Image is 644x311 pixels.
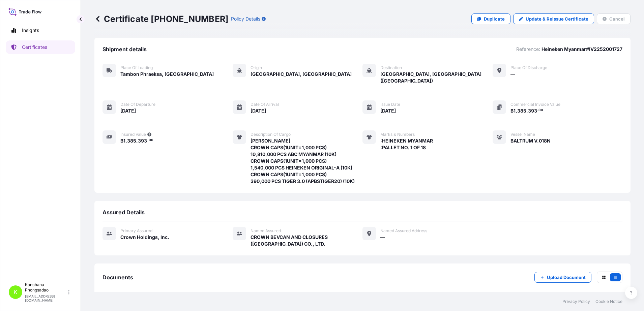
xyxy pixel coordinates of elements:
[120,228,152,234] span: Primary assured
[538,109,543,112] span: 00
[25,282,67,293] p: Kanchana Phongsadao
[120,107,136,114] span: [DATE]
[380,71,493,84] span: [GEOGRAPHIC_DATA], [GEOGRAPHIC_DATA] ([GEOGRAPHIC_DATA])
[120,71,214,77] span: Tambon Phraeksa, [GEOGRAPHIC_DATA]
[147,139,148,142] span: .
[510,137,551,144] span: BALTRUM V.018N
[251,102,279,107] span: Date of arrival
[516,46,540,53] p: Reference:
[510,102,560,107] span: Commercial Invoice Value
[251,228,281,234] span: Named Assured
[510,132,535,137] span: Vessel Name
[251,132,291,137] span: Description of cargo
[25,294,67,302] p: [EMAIL_ADDRESS][DOMAIN_NAME]
[251,65,262,70] span: Origin
[103,274,133,281] span: Documents
[251,71,352,77] span: [GEOGRAPHIC_DATA], [GEOGRAPHIC_DATA]
[510,65,547,70] span: Place of discharge
[514,108,516,113] span: 1
[380,107,396,114] span: [DATE]
[380,234,385,241] span: —
[510,71,515,77] span: —
[120,65,153,70] span: Place of Loading
[13,289,18,296] span: K
[526,15,588,22] p: Update & Reissue Certificate
[380,65,402,70] span: Destination
[526,108,528,113] span: ,
[6,40,75,54] a: Certificates
[595,299,622,304] a: Cookie Notice
[484,15,505,22] p: Duplicate
[471,13,510,24] a: Duplicate
[597,13,631,24] button: Cancel
[547,274,586,281] p: Upload Document
[380,137,433,151] span: :HEINEKEN MYANMAR :PALLET NO. 1 OF 18
[251,234,363,247] span: CROWN BEVCAN AND CLOSURES ([GEOGRAPHIC_DATA]) CO., LTD.
[123,138,125,143] span: 1
[510,108,514,113] span: ฿
[94,13,228,24] p: Certificate [PHONE_NUMBER]
[103,46,147,53] span: Shipment details
[120,132,146,137] span: Insured Value
[541,46,622,53] p: Heineken Myanmar#IV2252001727
[136,138,138,143] span: ,
[528,108,537,113] span: 393
[380,132,415,137] span: Marks & Numbers
[534,272,591,283] button: Upload Document
[22,27,39,34] p: Insights
[120,234,169,241] span: Crown Holdings, Inc.
[251,107,266,114] span: [DATE]
[149,139,153,142] span: 00
[103,209,145,216] span: Assured Details
[6,24,75,37] a: Insights
[127,138,136,143] span: 385
[380,228,427,234] span: Named Assured Address
[138,138,147,143] span: 393
[120,138,123,143] span: ฿
[513,13,594,24] a: Update & Reissue Certificate
[231,15,260,22] p: Policy Details
[380,102,400,107] span: Issue Date
[609,15,625,22] p: Cancel
[516,108,517,113] span: ,
[562,299,590,304] a: Privacy Policy
[251,137,355,185] span: [PERSON_NAME] CROWN CAPS(1UNIT=1,000 PCS) 10,810,000 PCS ABC MYANMAR (10K) CROWN CAPS(1UNIT=1,000...
[517,108,526,113] span: 385
[120,102,155,107] span: Date of departure
[537,109,538,112] span: .
[125,138,127,143] span: ,
[22,44,47,51] p: Certificates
